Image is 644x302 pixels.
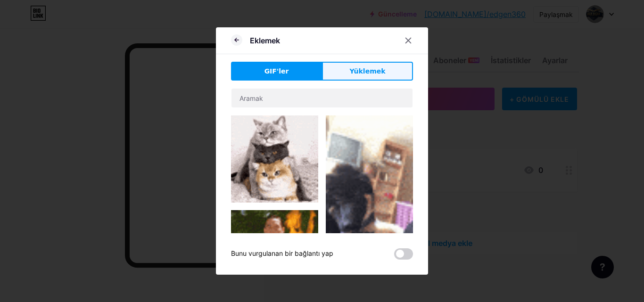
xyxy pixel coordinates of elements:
[231,115,318,203] img: Gihpy
[349,67,385,75] font: Yüklemek
[231,89,413,107] input: Aramak
[231,62,322,81] button: GIF'ler
[264,67,289,75] font: GIF'ler
[231,249,333,257] font: Bunu vurgulanan bir bağlantı yap
[326,115,413,277] img: Gihpy
[250,36,280,45] font: Eklemek
[322,62,413,81] button: Yüklemek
